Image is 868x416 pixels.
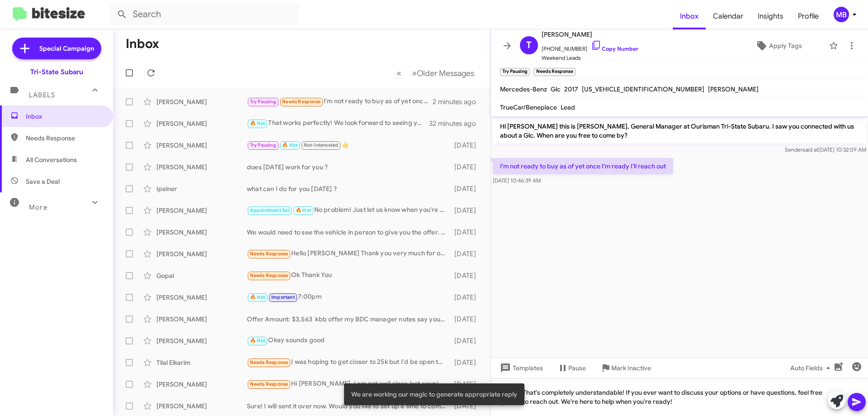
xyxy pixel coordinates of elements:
div: 2 minutes ago [433,97,483,106]
div: Ipelner [156,184,247,193]
span: Profile [791,3,826,29]
span: 2017 [564,85,578,93]
span: Sender [DATE] 10:32:09 AM [785,146,866,153]
span: 🔥 Hot [296,207,311,213]
span: Mercedes-Benz [500,85,547,93]
div: [PERSON_NAME] [156,141,247,150]
span: « [396,67,401,79]
div: Gopal [156,271,247,280]
div: does [DATE] work for you ? [247,163,450,172]
div: [PERSON_NAME] [156,249,247,258]
div: [DATE] [450,336,483,345]
div: 7:00pm [247,292,450,302]
p: Hi [PERSON_NAME] this is [PERSON_NAME], General Manager at Ourisman Tri-State Subaru. I saw you c... [493,118,866,143]
span: 🔥 Hot [250,294,265,300]
div: MB [834,7,849,22]
a: Insights [750,3,791,29]
div: We would need to see the vehicle in person to give you the offer. Do you have time to stop in for... [247,228,450,237]
div: [DATE] [450,184,483,193]
span: Save a Deal [26,177,60,186]
span: Not-Interested [304,142,339,148]
div: No problem! Just let us know when you're ready, and we can find a time that works for you. Lookin... [247,205,450,215]
span: Appointment Set [250,207,290,213]
span: More [29,203,47,211]
a: Inbox [673,3,706,29]
span: Weekend Leads [542,53,638,62]
div: That works perfectly! We look forward to seeing you both at 5:30 PM [DATE]. Let me know if you ne... [247,118,429,129]
div: Tri-State Subaru [30,67,83,77]
div: [PERSON_NAME] [156,380,247,389]
span: Needs Response [250,359,288,365]
div: [DATE] [450,358,483,367]
a: Special Campaign [12,38,101,59]
button: Templates [491,360,550,376]
span: Glc [551,85,561,93]
small: Try Pausing [500,68,530,76]
span: Important [271,294,295,300]
a: Calendar [706,3,750,29]
span: 🔥 Hot [250,120,265,126]
div: Okay sounds good [247,335,450,346]
span: TrueCar/Beneplace [500,103,557,111]
div: 32 minutes ago [429,119,483,128]
button: Pause [550,360,593,376]
div: Sure! I will sent it over now. Would you like to set up a time to come in and see it? [247,402,450,411]
span: We are working our magic to generate appropriate reply [351,390,517,399]
span: Pause [568,360,586,376]
span: [US_VEHICLE_IDENTIFICATION_NUMBER] [582,85,704,93]
div: Tilal Elkarim [156,358,247,367]
button: Apply Tags [732,38,825,54]
span: Needs Response [282,99,321,105]
div: [DATE] [450,249,483,258]
div: [DATE] [450,228,483,237]
span: Mark Inactive [611,360,651,376]
nav: Page navigation example [392,64,480,82]
span: 🔥 Hot [282,142,297,148]
span: Special Campaign [39,44,94,53]
div: [DATE] [450,293,483,302]
button: MB [826,7,858,22]
div: [DATE] [450,315,483,324]
div: I'm not ready to buy as of yet once I'm ready I'll reach out [247,96,433,107]
div: [PERSON_NAME] [156,293,247,302]
div: [PERSON_NAME] [156,402,247,411]
span: T [526,38,532,53]
div: 👍 [247,140,450,150]
span: Older Messages [417,68,474,78]
span: » [412,67,417,79]
div: [PERSON_NAME] [156,119,247,128]
div: [PERSON_NAME] [156,336,247,345]
span: Try Pausing [250,142,276,148]
p: I'm not ready to buy as of yet once I'm ready I'll reach out [493,158,673,174]
a: Copy Number [591,45,638,52]
div: [DATE] [450,271,483,280]
div: [DATE] [450,141,483,150]
span: [DATE] 10:46:39 AM [493,177,541,184]
span: Templates [498,360,543,376]
span: Needs Response [26,134,103,143]
div: [PERSON_NAME] [156,206,247,215]
button: Previous [391,64,407,82]
button: Next [406,64,480,82]
span: All Conversations [26,155,77,164]
div: [PERSON_NAME] [156,163,247,172]
div: I was hoping to get closer to 25k but I'd be open to hearing what you can offer [247,357,450,368]
div: [PERSON_NAME] [156,97,247,106]
span: [PHONE_NUMBER] [542,40,638,53]
div: [DATE] [450,206,483,215]
span: said at [802,146,818,153]
h1: Inbox [126,37,159,51]
div: Ok Thank You [247,270,450,281]
span: Needs Response [250,273,288,278]
span: 🔥 Hot [250,338,265,344]
span: Apply Tags [769,38,802,54]
div: Offer Amount: $3,563 kbb offer my BDC manager notes say your passing it on to your son let us kno... [247,315,450,324]
div: what can I do for you [DATE] ? [247,184,450,193]
small: Needs Response [533,68,575,76]
span: Lead [561,103,575,111]
button: Mark Inactive [593,360,658,376]
span: Auto Fields [790,360,834,376]
span: Labels [29,91,55,99]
